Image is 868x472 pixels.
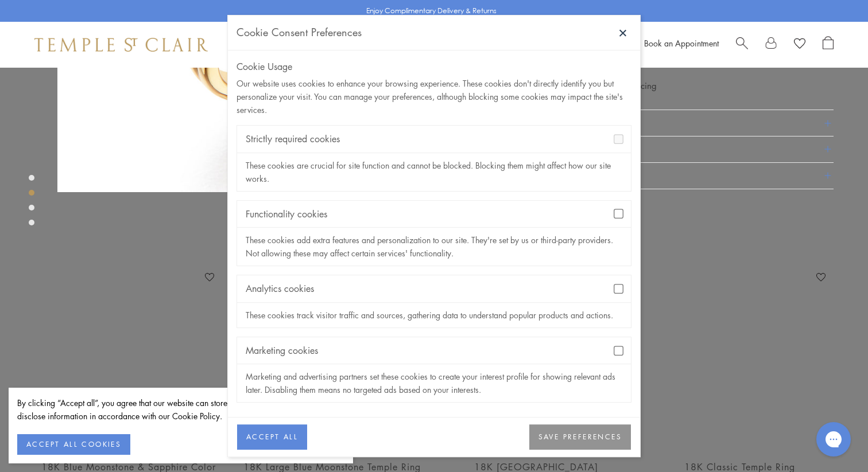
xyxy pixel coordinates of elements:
a: Book an Appointment [644,37,719,49]
div: Our website uses cookies to enhance your browsing experience. These cookies don't directly identi... [237,77,631,116]
a: Search [736,36,748,53]
p: Enjoy Complimentary Delivery & Returns [366,5,497,17]
div: Product gallery navigation [29,172,34,235]
div: Strictly required cookies [237,126,631,153]
div: These cookies are crucial for site function and cannot be blocked. Blocking them might affect how... [237,153,631,191]
div: These cookies track visitor traffic and sources, gathering data to understand popular products an... [237,303,631,327]
div: Marketing and advertising partners set these cookies to create your interest profile for showing ... [237,364,631,402]
div: Cookie Usage [237,59,631,74]
button: ACCEPT ALL COOKIES [17,434,130,455]
div: Cookie Consent Preferences [237,24,362,41]
img: Temple St. Clair [34,38,208,52]
a: Open Shopping Bag [823,36,834,53]
div: By clicking “Accept all”, you agree that our website can store cookies on your device and disclos... [17,396,344,423]
button: SAVE PREFERENCES [529,425,631,450]
div: Analytics cookies [237,275,631,302]
div: Functionality cookies [237,201,631,228]
div: Marketing cookies [237,337,631,364]
a: View Wishlist [794,36,805,53]
a: R14109-BM7H [649,268,830,449]
button: Product Details [551,111,834,136]
a: 18K Blue Moonstone & Sapphire Color Theory Earrings [38,268,219,449]
button: Gifting [551,163,834,189]
button: Shipping & Returns [551,136,834,162]
button: ACCEPT ALL [237,425,307,450]
div: These cookies add extra features and personalization to our site. They're set by us or third-part... [237,228,631,266]
iframe: Gorgias live chat messenger [811,418,857,461]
